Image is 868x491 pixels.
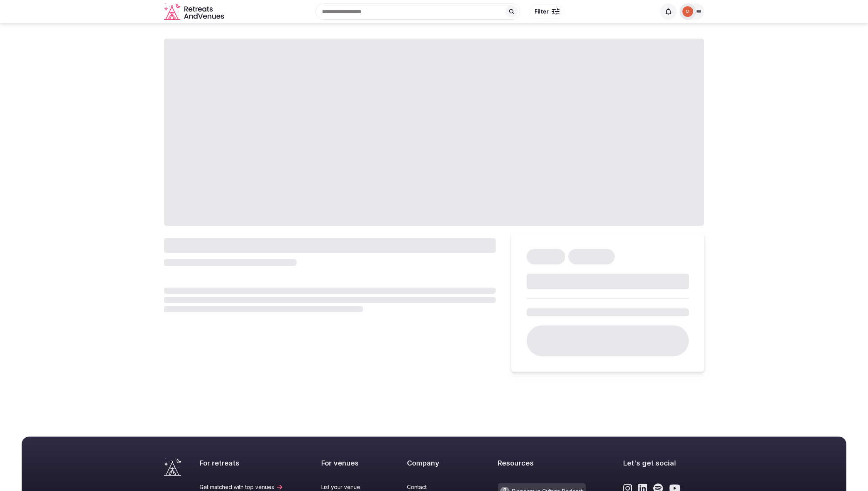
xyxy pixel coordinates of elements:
h2: For venues [321,458,370,468]
span: Filter [534,8,549,15]
h2: Let's get social [623,458,704,468]
h2: Resources [498,458,586,468]
h2: For retreats [200,458,283,468]
a: Get matched with top venues [200,483,283,491]
a: Contact [407,483,460,491]
a: Visit the homepage [164,458,181,476]
img: Mark Fromson [682,6,693,17]
a: List your venue [321,483,370,491]
svg: Retreats and Venues company logo [164,3,225,20]
button: Filter [529,4,565,19]
h2: Company [407,458,460,468]
a: Visit the homepage [164,3,225,20]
